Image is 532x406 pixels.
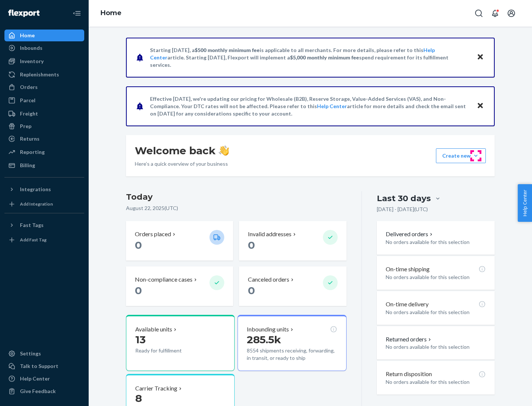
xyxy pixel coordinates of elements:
[4,183,84,195] button: Integrations
[4,30,84,41] a: Home
[248,239,255,251] span: 0
[4,360,84,372] a: Talk to Support
[475,52,485,63] button: Close
[247,325,289,334] p: Inbounding units
[20,123,31,130] div: Prep
[20,186,51,193] div: Integrations
[126,191,347,203] h3: Today
[20,148,45,156] div: Reporting
[386,335,433,344] button: Returned orders
[386,238,486,246] p: No orders available for this selection
[238,315,346,371] button: Inbounding units285.5k8554 shipments receiving, forwarding, in transit, or ready to ship
[126,204,347,212] p: August 22, 2025 ( UTC )
[239,266,346,306] button: Canceled orders 0
[386,370,432,378] p: Return disposition
[4,198,84,210] a: Add Integration
[386,309,486,316] p: No orders available for this selection
[4,81,84,93] a: Orders
[4,385,84,397] button: Give Feedback
[317,103,347,109] a: Help Center
[4,234,84,246] a: Add Fast Tag
[20,97,35,104] div: Parcel
[135,392,142,405] span: 8
[20,32,35,39] div: Home
[95,3,127,24] ol: breadcrumbs
[518,184,532,222] button: Help Center
[488,6,502,21] button: Open notifications
[386,273,486,281] p: No orders available for this selection
[248,284,255,297] span: 0
[135,384,177,393] p: Carrier Tracking
[4,219,84,231] button: Fast Tags
[436,148,486,163] button: Create new
[135,230,171,238] p: Orders placed
[135,275,192,284] p: Non-compliance cases
[4,159,84,171] a: Billing
[248,230,291,238] p: Invalid addresses
[150,47,470,69] p: Starting [DATE], a is applicable to all merchants. For more details, please refer to this article...
[20,83,38,91] div: Orders
[20,362,58,370] div: Talk to Support
[20,375,50,382] div: Help Center
[126,266,233,306] button: Non-compliance cases 0
[386,343,486,351] p: No orders available for this selection
[20,58,44,65] div: Inventory
[195,47,260,53] span: $500 monthly minimum fee
[150,95,470,117] p: Effective [DATE], we're updating our pricing for Wholesale (B2B), Reserve Storage, Value-Added Se...
[377,193,431,204] div: Last 30 days
[20,44,42,52] div: Inbounds
[504,6,519,21] button: Open account menu
[20,110,38,117] div: Freight
[126,221,233,261] button: Orders placed 0
[135,347,204,354] p: Ready for fulfillment
[386,230,434,238] button: Delivered orders
[386,265,430,273] p: On-time shipping
[135,333,146,346] span: 13
[386,378,486,386] p: No orders available for this selection
[135,239,142,251] span: 0
[4,373,84,385] a: Help Center
[4,69,84,80] a: Replenishments
[4,94,84,106] a: Parcel
[4,42,84,54] a: Inbounds
[471,6,486,21] button: Open Search Box
[219,145,229,156] img: hand-wave emoji
[247,333,281,346] span: 285.5k
[4,133,84,145] a: Returns
[20,71,59,78] div: Replenishments
[377,206,428,213] p: [DATE] - [DATE] ( UTC )
[248,275,289,284] p: Canceled orders
[4,55,84,67] a: Inventory
[20,162,35,169] div: Billing
[290,54,359,61] span: $5,000 monthly minimum fee
[4,348,84,359] a: Settings
[20,135,40,142] div: Returns
[20,221,44,229] div: Fast Tags
[20,201,53,207] div: Add Integration
[20,350,41,357] div: Settings
[8,10,40,17] img: Flexport logo
[4,108,84,120] a: Freight
[239,221,346,261] button: Invalid addresses 0
[69,6,84,21] button: Close Navigation
[126,315,235,371] button: Available units13Ready for fulfillment
[135,284,142,297] span: 0
[475,101,485,111] button: Close
[4,146,84,158] a: Reporting
[386,300,429,309] p: On-time delivery
[247,347,337,362] p: 8554 shipments receiving, forwarding, in transit, or ready to ship
[20,237,47,243] div: Add Fast Tag
[135,160,229,168] p: Here’s a quick overview of your business
[135,325,172,334] p: Available units
[20,388,56,395] div: Give Feedback
[100,9,122,17] a: Home
[4,120,84,132] a: Prep
[135,144,229,157] h1: Welcome back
